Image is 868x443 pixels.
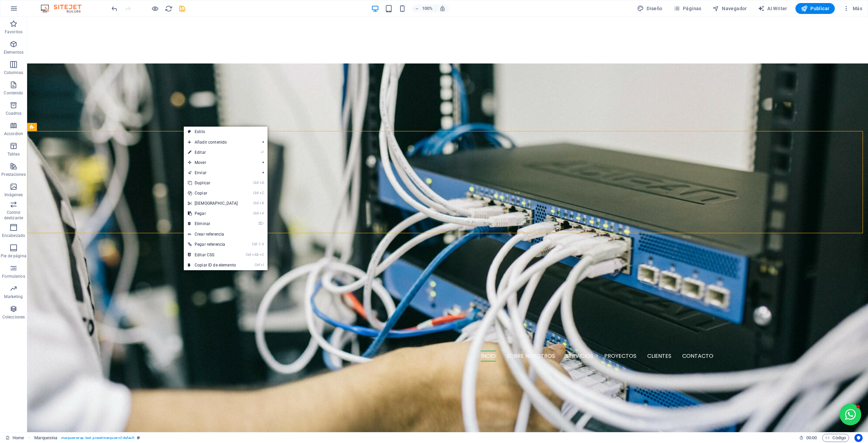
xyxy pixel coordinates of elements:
p: Encabezado [2,233,25,238]
a: Ctrl⇧VPegar referencia [184,239,242,250]
span: . marquee-wrap .test .preset-marquee-v2-default [60,434,134,442]
i: Ctrl [253,191,259,195]
span: Diseño [637,5,663,12]
i: C [259,253,264,257]
p: Marketing [4,294,23,299]
button: reload [164,4,173,13]
i: Ctrl [255,263,260,267]
a: CtrlDDuplicar [184,178,242,188]
i: D [259,181,264,185]
button: Código [822,434,849,442]
span: Navegador [712,5,747,12]
i: Este elemento es un preajuste personalizable [137,436,140,440]
p: Elementos [4,50,23,55]
span: Más [843,5,862,12]
a: CtrlX[DEMOGRAPHIC_DATA] [184,198,242,208]
p: Favoritos [5,29,22,35]
i: Ctrl [252,242,257,246]
a: Haz clic para cancelar la selección y doble clic para abrir páginas [5,434,24,442]
button: Más [840,3,865,14]
span: Mover [184,158,257,168]
a: CtrlICopiar ID de elemento [184,260,242,270]
h6: 100% [422,4,433,13]
p: Columnas [4,70,23,75]
nav: breadcrumb [34,434,140,442]
i: V [262,242,264,246]
a: Enviar [184,168,257,178]
span: Páginas [673,5,702,12]
span: Añadir contenido [184,137,257,147]
p: Accordion [4,131,23,136]
a: CtrlAltCEditar CSS [184,250,242,260]
button: AI Writer [755,3,790,14]
button: save [178,4,186,13]
span: : [811,435,812,440]
button: Open chat window [812,387,834,408]
i: ⇧ [258,242,261,246]
a: ⌦Eliminar [184,219,242,229]
i: Al redimensionar, ajustar el nivel de zoom automáticamente para ajustarse al dispositivo elegido. [439,5,446,12]
span: AI Writer [758,5,787,12]
i: Ctrl [253,211,259,216]
span: 00 00 [806,434,817,442]
p: Tablas [7,151,20,157]
button: Diseño [634,3,665,14]
i: ⏎ [261,150,264,154]
i: Deshacer: Añadir elemento (Ctrl+Z) [111,5,118,13]
i: C [259,191,264,195]
i: Alt [252,253,259,257]
a: Estilo [184,127,268,137]
i: Ctrl [253,201,259,205]
span: Publicar [801,5,830,12]
p: Colecciones [2,314,25,320]
i: Ctrl [246,253,251,257]
button: 100% [412,4,436,13]
i: ⌦ [258,221,264,226]
a: CtrlCCopiar [184,188,242,198]
i: Ctrl [253,181,259,185]
p: Prestaciones [1,172,25,177]
a: Crear referencia [184,229,268,239]
button: undo [110,4,118,13]
a: ⏎Editar [184,147,242,158]
div: Diseño (Ctrl+Alt+Y) [634,3,665,14]
i: V [259,211,264,216]
p: Imágenes [4,192,23,198]
span: Haz clic para seleccionar y doble clic para editar [34,434,58,442]
span: Código [825,434,846,442]
button: Navegador [710,3,750,14]
button: Usercentrics [854,434,863,442]
a: CtrlVPegar [184,208,242,219]
h6: Tiempo de la sesión [799,434,817,442]
i: X [259,201,264,205]
p: Pie de página [1,253,26,259]
button: Páginas [671,3,704,14]
p: Formularios [2,274,25,279]
img: Editor Logo [39,4,90,13]
p: Contenido [4,90,23,96]
p: Cuadros [6,111,22,116]
i: I [261,263,264,267]
button: Publicar [795,3,835,14]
